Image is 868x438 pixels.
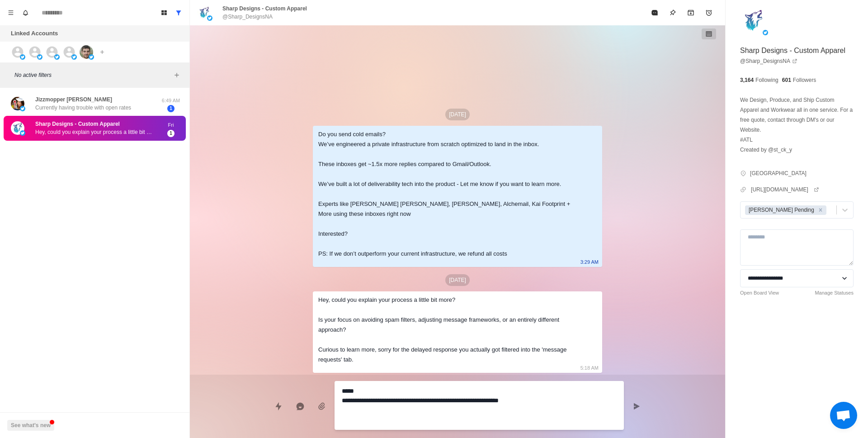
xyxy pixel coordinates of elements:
[4,5,18,20] button: Menu
[89,54,94,60] img: picture
[197,5,212,20] img: picture
[222,5,307,13] p: Sharp Designs - Custom Apparel
[782,76,791,84] p: 601
[580,363,599,373] p: 5:18 AM
[682,4,700,22] button: Archive
[222,13,273,21] p: @Sharp_DesignsNA
[35,95,112,104] p: Jizzmopper [PERSON_NAME]
[207,15,212,21] img: picture
[746,205,816,215] div: [PERSON_NAME] Pending
[80,45,93,59] img: picture
[580,257,599,267] p: 3:29 AM
[646,4,664,22] button: Mark as read
[7,420,54,431] button: See what's new
[18,5,33,20] button: Notifications
[751,186,819,194] a: [URL][DOMAIN_NAME]
[313,397,331,415] button: Add media
[318,295,582,365] div: Hey, could you explain your process a little bit more? Is your focus on avoiding spam filters, ad...
[11,97,24,110] img: picture
[318,129,582,259] div: Do you send cold emails? We’ve engineered a private infrastructure from scratch optimized to land...
[740,57,797,65] a: @Sharp_DesignsNA
[740,95,854,155] p: We Design, Produce, and Ship Custom Apparel and Workwear all in one service. For a free quote, co...
[445,109,470,120] p: [DATE]
[160,121,182,129] p: Fri
[14,71,171,79] p: No active filters
[830,402,857,429] div: Open chat
[167,130,175,137] span: 1
[11,29,58,38] p: Linked Accounts
[664,4,682,22] button: Pin
[740,289,779,297] a: Open Board View
[171,70,182,81] button: Add filters
[35,128,153,136] p: Hey, could you explain your process a little bit more? Is your focus on avoiding spam filters, ad...
[269,397,288,415] button: Quick replies
[37,54,42,60] img: picture
[291,397,309,415] button: Reply with AI
[54,54,60,60] img: picture
[71,54,77,60] img: picture
[740,45,845,56] p: Sharp Designs - Custom Apparel
[157,5,171,20] button: Board View
[740,76,754,84] p: 3,164
[35,120,120,128] p: Sharp Designs - Custom Apparel
[700,4,718,22] button: Add reminder
[750,169,807,177] p: [GEOGRAPHIC_DATA]
[97,47,108,57] button: Add account
[445,274,470,286] p: [DATE]
[740,7,767,34] img: picture
[793,76,816,84] p: Followers
[160,97,182,105] p: 6:49 AM
[20,130,25,136] img: picture
[627,397,646,415] button: Send message
[11,121,24,135] img: picture
[815,289,854,297] a: Manage Statuses
[755,76,778,84] p: Following
[20,106,25,111] img: picture
[167,105,175,112] span: 1
[35,104,131,112] p: Currently having trouble with open rates
[763,30,768,35] img: picture
[20,54,25,60] img: picture
[171,5,186,20] button: Show all conversations
[816,205,826,215] div: Remove Namit Pending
